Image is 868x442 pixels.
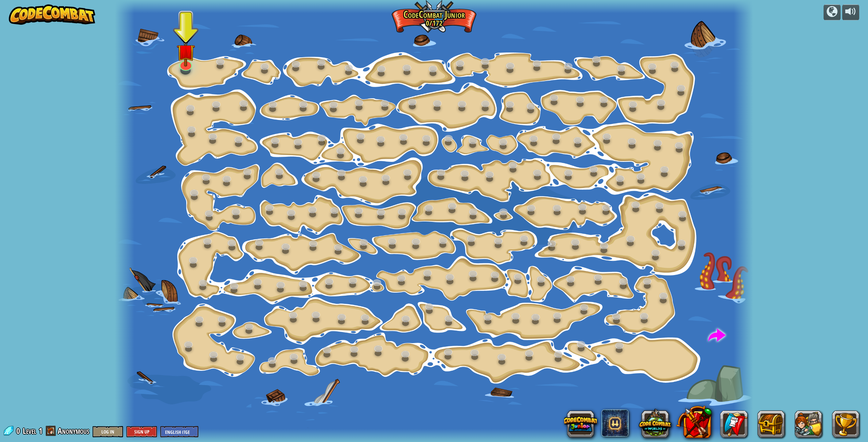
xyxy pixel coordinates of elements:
[842,4,859,20] button: Adjust volume
[177,35,195,66] img: level-banner-unstarted.png
[39,425,42,436] span: 1
[23,425,36,437] span: Level
[824,4,841,20] button: Campaigns
[16,425,22,436] span: 0
[93,426,123,437] button: Log In
[9,4,96,25] img: CodeCombat - Learn how to code by playing a game
[126,426,157,437] button: Sign Up
[58,425,89,436] span: Anonymous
